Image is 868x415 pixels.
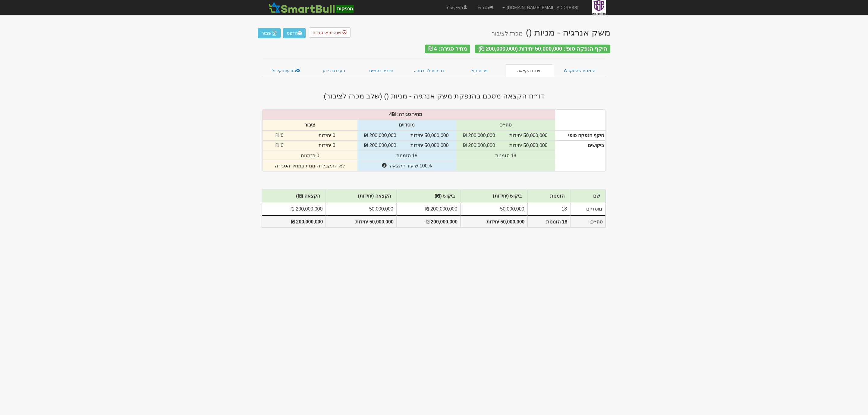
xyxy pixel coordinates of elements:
[492,27,610,37] div: משק אנרגיה - מניות ()
[502,141,555,151] td: 50,000,000 יחידות
[555,141,605,171] th: ביקושים
[357,161,456,171] td: 100% שיעור הקצאה
[263,130,297,141] td: 0 ₪
[357,151,456,161] td: 18 הזמנות
[425,45,470,53] div: מחיר סגירה: 4 ₪
[527,190,570,203] th: הזמנות
[570,203,605,215] td: מוסדיים
[570,190,605,203] th: שם
[505,64,554,77] a: סיכום הקצאה
[461,215,527,228] th: 50,000,000 יחידות
[326,215,396,228] th: 50,000,000 יחידות
[502,130,555,141] td: 50,000,000 יחידות
[456,141,502,151] td: 200,000,000 ₪
[357,130,403,141] td: 200,000,000 ₪
[358,64,405,77] a: חיובים כספיים
[405,64,454,77] a: דו״חות לבורסה
[570,215,605,228] th: סה״כ:
[555,130,605,141] th: היקף הנפקה סופי
[258,28,281,38] button: שמור
[326,203,396,215] td: 50,000,000
[267,2,355,14] img: SmartBull Logo
[397,203,461,215] td: 200,000,000 ₪
[527,203,570,215] td: 18
[259,111,558,118] div: ₪
[527,215,570,228] th: 18 הזמנות
[456,151,555,161] td: 18 הזמנות
[262,215,326,228] th: 200,000,000 ₪
[461,203,527,215] td: 50,000,000
[397,112,423,117] strong: מחיר סגירה:
[309,27,351,38] button: שנה תנאי סגירה
[456,120,555,130] th: סה״כ
[310,64,358,77] a: העברת ני״ע
[553,64,606,77] a: הזמנות שהתקבלו
[297,141,357,151] td: 0 יחידות
[272,31,277,36] img: excel-file-white.png
[326,190,396,203] th: הקצאה (יחידות)
[313,30,341,35] span: שנה תנאי סגירה
[357,120,456,130] th: מוסדיים
[453,64,505,77] a: פרוטוקול
[475,45,610,53] div: היקף הנפקה סופי: 50,000,000 יחידות (200,000,000 ₪)
[258,92,610,100] h3: דו״ח הקצאה מסכם בהנפקת משק אנרגיה - מניות () (שלב מכרז לציבור)
[461,190,527,203] th: ביקוש (יחידות)
[397,215,461,228] th: 200,000,000 ₪
[397,190,461,203] th: ביקוש (₪)
[262,203,326,215] td: 200,000,000 ₪
[262,64,310,77] a: הודעות קיבול
[263,161,357,171] td: לא התקבלו הזמנות במחיר הסגירה
[389,112,392,117] span: 4
[283,28,306,38] a: הדפס
[492,30,523,37] small: מכרז לציבור
[263,120,357,130] th: ציבור
[297,130,357,141] td: 0 יחידות
[263,151,357,161] td: 0 הזמנות
[262,190,326,203] th: הקצאה (₪)
[357,141,403,151] td: 200,000,000 ₪
[403,130,456,141] td: 50,000,000 יחידות
[456,130,502,141] td: 200,000,000 ₪
[263,141,297,151] td: 0 ₪
[403,141,456,151] td: 50,000,000 יחידות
